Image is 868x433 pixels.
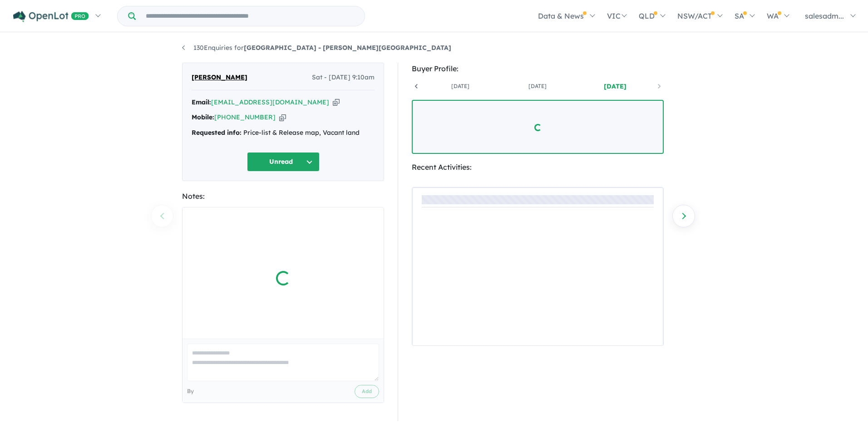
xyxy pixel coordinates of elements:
button: Unread [247,152,320,172]
span: salesadm... [805,11,844,20]
button: Copy [333,98,340,107]
a: [PHONE_NUMBER] [214,113,276,121]
strong: [GEOGRAPHIC_DATA] - [PERSON_NAME][GEOGRAPHIC_DATA] [244,44,451,52]
span: Sat - [DATE] 9:10am [312,72,375,83]
div: Notes: [182,190,384,202]
strong: Email: [192,98,211,106]
a: [DATE] [499,82,576,91]
a: [DATE] [577,82,654,91]
button: Copy [279,113,286,122]
a: 130Enquiries for[GEOGRAPHIC_DATA] - [PERSON_NAME][GEOGRAPHIC_DATA] [182,44,451,52]
a: [EMAIL_ADDRESS][DOMAIN_NAME] [211,98,329,106]
nav: breadcrumb [182,43,686,54]
input: Try estate name, suburb, builder or developer [138,6,363,26]
strong: Requested info: [192,128,242,137]
img: Openlot PRO Logo White [13,11,89,22]
div: Price-list & Release map, Vacant land [192,128,375,138]
div: Recent Activities: [412,161,664,173]
div: Buyer Profile: [412,63,664,75]
strong: Mobile: [192,113,214,121]
span: [PERSON_NAME] [192,72,247,83]
a: [DATE] [422,82,499,91]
